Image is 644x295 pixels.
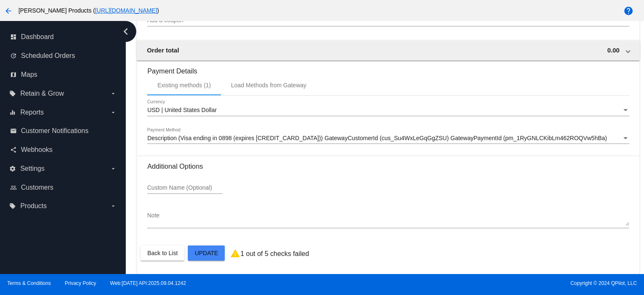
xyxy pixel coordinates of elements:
[10,181,117,194] a: people_outline Customers
[147,135,607,141] span: Description (Visa ending in 0898 (expires [CREDIT_CARD_DATA])) GatewayCustomerId (cus_Su4WxLeGqGg...
[147,162,629,170] h3: Additional Options
[21,33,54,41] span: Dashboard
[140,245,184,261] button: Back to List
[21,127,88,135] span: Customer Notifications
[9,203,16,209] i: local_offer
[147,61,629,75] h3: Payment Details
[21,184,53,191] span: Customers
[147,250,177,256] span: Back to List
[230,248,240,258] mat-icon: warning
[65,280,96,286] a: Privacy Policy
[137,40,639,60] mat-expansion-panel-header: Order total 0.00
[110,90,117,97] i: arrow_drop_down
[195,250,218,256] span: Update
[110,165,117,172] i: arrow_drop_down
[110,203,117,209] i: arrow_drop_down
[110,109,117,116] i: arrow_drop_down
[21,71,37,78] span: Maps
[21,52,75,60] span: Scheduled Orders
[9,90,16,97] i: local_offer
[157,82,211,89] div: Existing methods (1)
[607,47,619,54] span: 0.00
[20,90,64,97] span: Retain & Grow
[10,34,17,40] i: dashboard
[10,128,17,134] i: email
[10,146,17,153] i: share
[20,202,47,210] span: Products
[623,6,634,16] mat-icon: help
[147,107,629,114] mat-select: Currency
[147,47,179,54] span: Order total
[147,135,629,142] mat-select: Payment Method
[9,165,16,172] i: settings
[147,107,216,113] span: USD | United States Dollar
[110,280,186,286] a: Web:[DATE] API:2025.09.04.1242
[3,6,13,16] mat-icon: arrow_back
[10,143,117,157] a: share Webhooks
[147,185,223,191] input: Custom Name (Optional)
[10,68,117,81] a: map Maps
[329,280,637,286] span: Copyright © 2024 QPilot, LLC
[10,124,117,138] a: email Customer Notifications
[7,280,51,286] a: Terms & Conditions
[20,109,44,116] span: Reports
[10,30,117,44] a: dashboard Dashboard
[231,82,306,89] div: Load Methods from Gateway
[119,25,132,38] i: chevron_left
[95,7,157,14] a: [URL][DOMAIN_NAME]
[10,184,17,191] i: people_outline
[21,146,52,154] span: Webhooks
[240,250,309,258] p: 1 out of 5 checks failed
[188,245,225,261] button: Update
[9,109,16,116] i: equalizer
[20,165,44,172] span: Settings
[18,7,159,14] span: [PERSON_NAME] Products ( )
[10,71,17,78] i: map
[10,52,17,59] i: update
[10,49,117,63] a: update Scheduled Orders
